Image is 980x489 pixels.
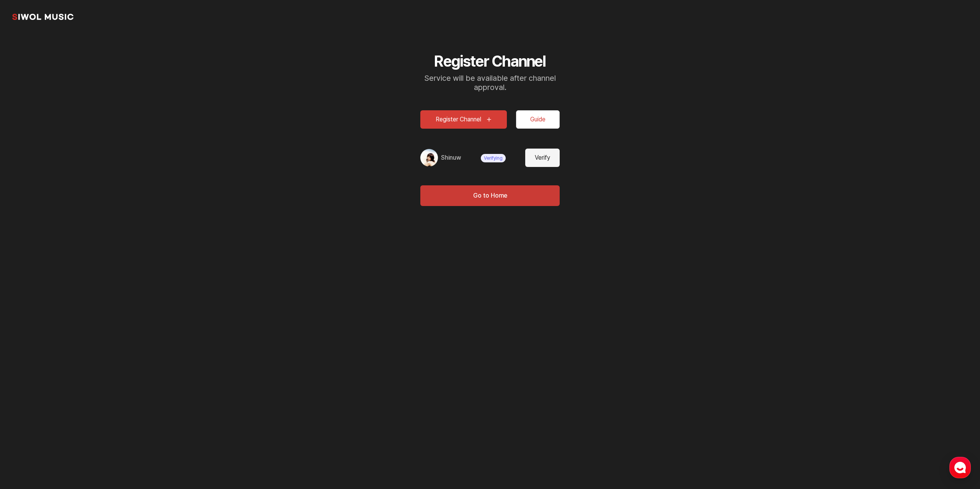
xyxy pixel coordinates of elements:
button: Guide [516,110,560,129]
h2: Register Channel [420,52,560,70]
button: Go to Home [420,185,560,206]
button: Register Channel [420,110,507,129]
span: Verifying [481,154,506,162]
img: 채널 프로필 이미지 [420,149,438,167]
p: Service will be available after channel approval. [420,74,560,92]
button: Verify [525,149,560,167]
a: Shinuw [441,153,461,162]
